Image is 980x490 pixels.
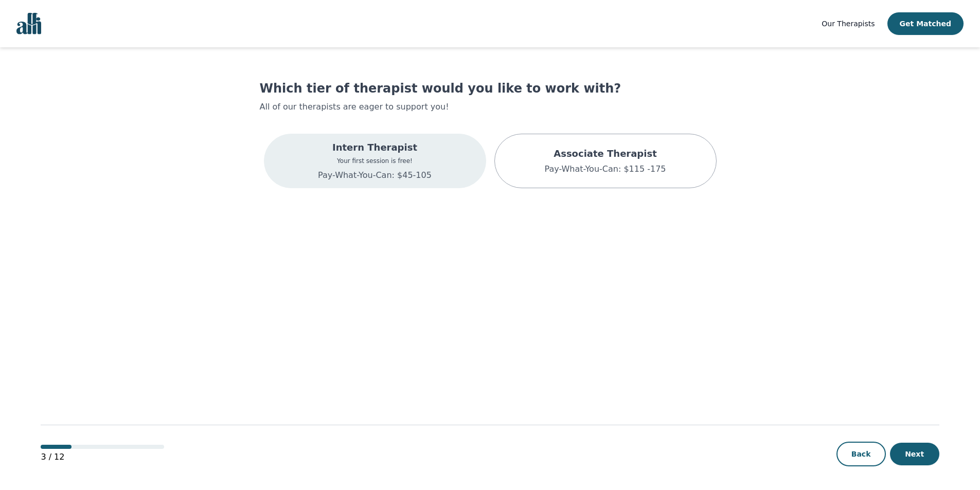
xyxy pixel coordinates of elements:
[260,101,721,113] p: All of our therapists are eager to support you!
[836,442,886,466] button: Back
[822,20,875,28] span: Our Therapists
[890,443,939,465] button: Next
[887,12,964,35] button: Get Matched
[318,169,432,182] p: Pay-What-You-Can: $45-105
[318,157,432,165] p: Your first session is free!
[41,451,164,463] p: 3 / 12
[16,13,41,34] img: alli logo
[260,80,721,97] h1: Which tier of therapist would you like to work with?
[822,17,875,30] a: Our Therapists
[318,140,432,155] p: Intern Therapist
[544,147,666,161] p: Associate Therapist
[544,163,666,175] p: Pay-What-You-Can: $115 -175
